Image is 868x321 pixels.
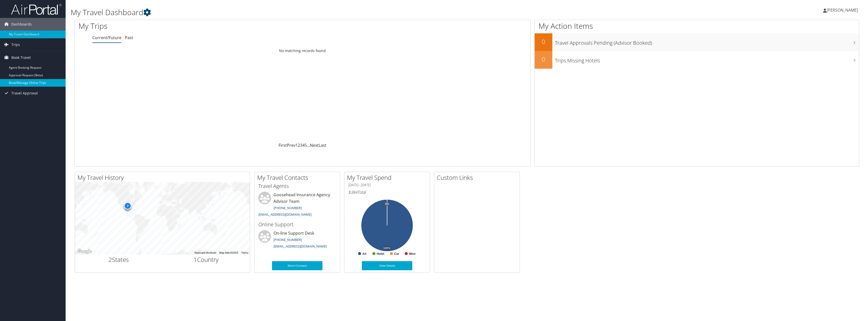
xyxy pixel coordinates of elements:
span: Book Travel [11,51,31,64]
a: 0Travel Approvals Pending (Advisor Booked) [535,33,859,51]
a: 5 [305,142,307,148]
td: No matching records found [75,46,530,55]
text: Air [362,252,367,256]
a: 2 [298,142,300,148]
a: 0Trips Missing Hotels [535,51,859,69]
a: Open this area in Google Maps (opens a new window) [76,248,93,255]
span: [PERSON_NAME] [827,7,858,13]
span: Map data ©2025 [219,251,238,254]
span: 2 [108,255,112,264]
li: Goosehead Insurance Agency Advisor Team [256,192,339,219]
h2: Custom Links [437,173,520,182]
tspan: 0% [385,203,389,206]
a: Prev [287,142,295,148]
h1: My Travel Dashboard [71,7,599,18]
h6: [DATE] - [DATE] [348,183,426,187]
a: 1 [295,142,298,148]
h2: States [79,255,159,264]
a: Last [319,142,327,148]
div: 7 [124,202,131,209]
text: Car [394,252,399,256]
a: More Contacts [272,261,322,270]
img: airportal-logo.png [11,3,62,15]
h1: My Trips [78,21,337,31]
span: $384 [348,189,357,195]
span: … [307,142,310,148]
li: On-line Support Desk [256,230,339,251]
h3: Trips Missing Hotels [555,55,859,64]
tspan: 100% [383,247,390,250]
a: View Details [362,261,412,270]
a: 3 [300,142,302,148]
h1: My Action Items [535,21,859,31]
a: Next [310,142,319,148]
h2: My Travel History [77,173,250,182]
span: Travel Approval [11,87,38,100]
text: Misc [409,252,416,256]
a: [EMAIL_ADDRESS][DOMAIN_NAME] [274,244,327,249]
a: Terms (opens in new tab) [241,251,248,254]
a: Past [125,35,133,40]
h2: My Travel Contacts [257,173,340,182]
h3: Online Support [258,221,336,228]
h3: Travel Agents [258,183,336,190]
span: Dashboards [11,18,32,31]
h2: 0 [535,55,552,64]
img: Google [76,248,93,255]
button: Keyboard shortcuts [195,251,216,255]
a: [PHONE_NUMBER] [274,237,302,242]
span: 1 [194,255,197,264]
a: 4 [302,142,305,148]
a: [PERSON_NAME] [823,3,863,18]
h2: Country [166,255,246,264]
span: Trips [11,38,20,51]
h6: Total [348,189,426,195]
a: First [279,142,287,148]
a: Current/Future [92,35,121,40]
h2: My Travel Spend [347,173,430,182]
a: [EMAIL_ADDRESS][DOMAIN_NAME] [258,212,312,217]
a: [PHONE_NUMBER] [274,206,302,210]
h2: 0 [535,37,552,46]
text: Hotel [377,252,384,256]
h3: Travel Approvals Pending (Advisor Booked) [555,37,859,46]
